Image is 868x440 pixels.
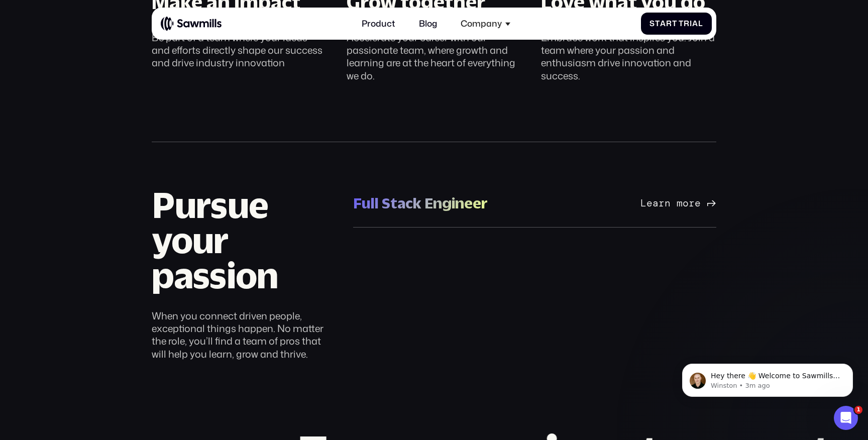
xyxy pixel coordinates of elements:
[698,19,703,28] span: l
[690,19,692,28] span: i
[640,197,701,209] div: Learn more
[412,12,444,36] a: Blog
[692,19,698,28] span: a
[152,187,334,293] h2: Pursue your passion
[641,13,712,35] a: StartTrial
[353,193,488,213] div: Full Stack Engineer
[660,19,666,28] span: a
[672,19,677,28] span: t
[649,19,655,28] span: S
[834,406,858,430] iframe: Intercom live chat
[684,19,690,28] span: r
[655,19,660,28] span: t
[854,406,862,414] span: 1
[461,19,502,29] div: Company
[353,179,716,228] a: Full Stack EngineerLearn more
[541,31,716,82] div: Embrace work that inspires you. Join a team where your passion and enthusiasm drive innovation an...
[666,19,672,28] span: r
[667,343,868,413] iframe: Intercom notifications message
[679,19,684,28] span: T
[355,12,401,36] a: Product
[152,31,327,69] div: Be part of a team where your ideas and efforts directly shape our success and drive industry inno...
[347,31,521,82] div: Accelerate your career with our passionate team, where growth and learning are at the heart of ev...
[152,309,334,360] div: When you connect driven people, exceptional things happen. No matter the role, you’ll find a team...
[454,12,517,36] div: Company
